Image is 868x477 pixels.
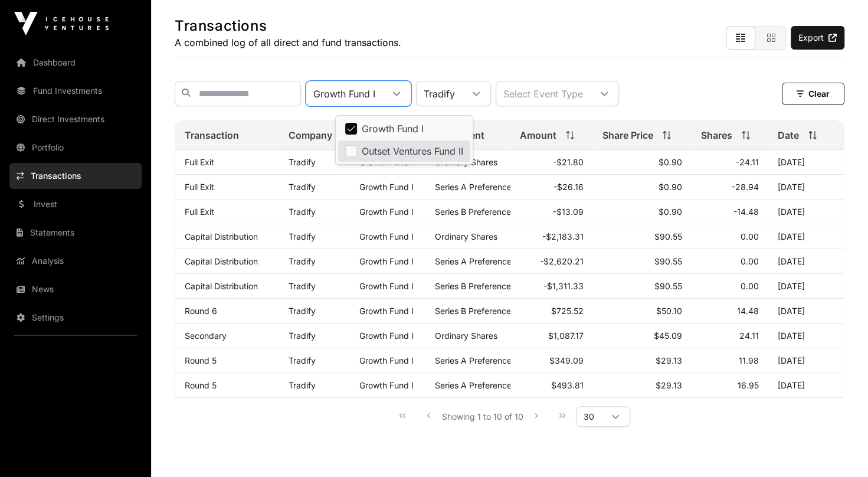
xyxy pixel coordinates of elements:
[9,220,142,246] a: Statements
[9,135,142,161] a: Portfolio
[359,355,414,365] a: Growth Fund I
[289,207,316,217] a: Tradify
[9,191,142,217] a: Invest
[435,306,540,316] span: Series B Preference Shares
[435,256,541,266] span: Series A Preference Shares
[510,373,593,398] td: $493.81
[289,157,316,167] a: Tradify
[791,26,844,50] a: Export
[185,331,227,341] a: Secondary
[768,324,844,348] td: [DATE]
[435,355,541,365] span: Series A Preference Shares
[768,299,844,324] td: [DATE]
[510,200,593,224] td: -$13.09
[185,182,214,192] a: Full Exit
[289,281,316,291] a: Tradify
[185,157,214,167] a: Full Exit
[435,207,540,217] span: Series B Preference Shares
[435,380,541,390] span: Series A Preference Shares
[185,231,258,241] a: Capital Distribution
[9,50,142,76] a: Dashboard
[175,35,401,50] p: A combined log of all direct and fund transactions.
[435,281,540,291] span: Series B Preference Shares
[654,281,682,291] span: $90.55
[338,118,470,139] li: Growth Fund I
[496,81,590,106] div: Select Event Type
[306,81,382,106] div: Growth Fund I
[442,411,523,422] span: Showing 1 to 10 of 10
[659,182,682,192] span: $0.90
[768,200,844,224] td: [DATE]
[417,81,462,106] div: Tradify
[741,231,759,241] span: 0.00
[741,281,759,291] span: 0.00
[510,224,593,249] td: -$2,183.31
[175,17,401,35] h1: Transactions
[768,274,844,299] td: [DATE]
[435,331,497,341] span: Ordinary Shares
[510,274,593,299] td: -$1,311.33
[739,355,759,365] span: 11.98
[435,182,541,192] span: Series A Preference Shares
[510,175,593,200] td: -$26.16
[654,256,682,266] span: $90.55
[510,324,593,348] td: $1,087.17
[510,348,593,373] td: $349.09
[768,150,844,175] td: [DATE]
[656,380,682,390] span: $29.13
[656,306,682,316] span: $50.10
[733,207,759,217] span: -14.48
[338,141,470,162] li: Outset Ventures Fund II
[654,231,682,241] span: $90.55
[659,207,682,217] span: $0.90
[289,306,316,316] a: Tradify
[732,182,759,192] span: -28.94
[289,231,316,241] a: Tradify
[510,249,593,274] td: -$2,620.21
[9,305,142,331] a: Settings
[656,355,682,365] span: $29.13
[768,249,844,274] td: [DATE]
[737,306,759,316] span: 14.48
[289,182,316,192] a: Tradify
[435,231,497,241] span: Ordinary Shares
[359,331,414,341] a: Growth Fund I
[185,128,239,142] span: Transaction
[9,163,142,189] a: Transactions
[289,380,316,390] a: Tradify
[736,157,759,167] span: -24.11
[185,207,214,217] a: Full Exit
[768,224,844,249] td: [DATE]
[741,256,759,266] span: 0.00
[362,146,463,156] span: Outset Ventures Fund II
[809,420,868,477] iframe: Chat Widget
[359,207,414,217] a: Growth Fund I
[654,331,682,341] span: $45.09
[782,83,844,105] button: Clear
[778,128,799,142] span: Date
[359,380,414,390] a: Growth Fund I
[289,331,316,341] a: Tradify
[185,281,258,291] a: Capital Distribution
[738,380,759,390] span: 16.95
[768,175,844,200] td: [DATE]
[359,306,414,316] a: Growth Fund I
[768,348,844,373] td: [DATE]
[359,256,414,266] a: Growth Fund I
[510,150,593,175] td: -$21.80
[289,128,332,142] span: Company
[659,157,682,167] span: $0.90
[185,306,217,316] a: Round 6
[185,380,217,390] a: Round 5
[289,355,316,365] a: Tradify
[185,256,258,266] a: Capital Distribution
[520,128,556,142] span: Amount
[185,355,217,365] a: Round 5
[336,116,473,164] ul: Option List
[577,407,601,426] span: Rows per page
[9,78,142,104] a: Fund Investments
[701,128,732,142] span: Shares
[739,331,759,341] span: 24.11
[9,248,142,274] a: Analysis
